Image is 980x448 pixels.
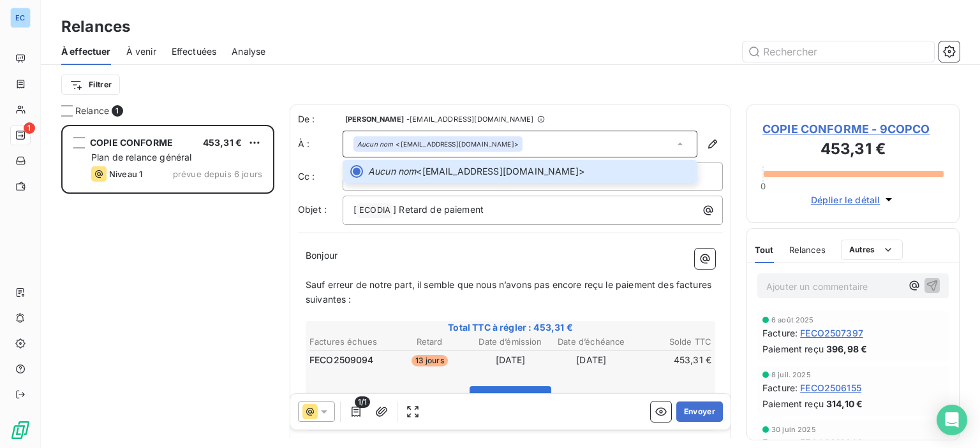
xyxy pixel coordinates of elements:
[762,120,944,138] span: COPIE CONFORME - 9COPCO
[90,137,173,148] span: COPIE CONFORME
[232,45,265,58] span: Analyse
[471,353,551,367] td: [DATE]
[755,245,774,255] span: Tout
[355,396,370,408] span: 1/1
[357,140,393,148] em: Aucun nom
[306,279,714,305] span: Sauf erreur de notre part, il semble que nous n’avons pas encore reçu le paiement des factures su...
[807,192,900,207] button: Déplier le détail
[61,45,111,58] span: À effectuer
[368,165,690,178] span: <[EMAIL_ADDRESS][DOMAIN_NAME]>
[368,165,416,178] em: Aucun nom
[357,140,519,148] div: <[EMAIL_ADDRESS][DOMAIN_NAME]>
[632,335,712,349] th: Solde TTC
[676,401,723,422] button: Envoyer
[800,326,863,340] span: FECO2507397
[24,122,35,134] span: 1
[298,138,343,150] label: À :
[91,152,191,163] span: Plan de relance général
[762,326,798,340] span: Facture :
[173,169,262,179] span: prévue depuis 6 jours
[789,245,826,255] span: Relances
[345,115,404,123] span: [PERSON_NAME]
[762,138,944,163] h3: 453,31 €
[632,353,712,367] td: 453,31 €
[771,371,811,379] span: 8 juil. 2025
[61,15,130,38] h3: Relances
[126,45,156,58] span: À venir
[306,250,338,261] span: Bonjour
[393,204,484,215] span: ] Retard de paiement
[551,335,631,349] th: Date d’échéance
[112,105,123,117] span: 1
[412,355,448,366] span: 13 jours
[10,420,31,440] img: Logo LeanPay
[10,8,31,28] div: EC
[61,75,120,95] button: Filtrer
[771,426,816,433] span: 30 juin 2025
[826,342,867,356] span: 396,98 €
[298,170,343,183] label: Cc :
[826,397,863,410] span: 314,10 €
[841,240,903,260] button: Autres
[298,113,343,126] span: De :
[203,137,242,148] span: 453,31 €
[75,105,109,117] span: Relance
[357,203,392,218] span: ECODIA
[309,354,374,366] span: FECO2509094
[771,316,814,324] span: 6 août 2025
[406,115,533,123] span: - [EMAIL_ADDRESS][DOMAIN_NAME]
[800,381,861,394] span: FECO2506155
[761,181,766,191] span: 0
[762,397,824,410] span: Paiement reçu
[762,342,824,356] span: Paiement reçu
[551,353,631,367] td: [DATE]
[471,335,551,349] th: Date d’émission
[390,335,470,349] th: Retard
[937,405,967,435] div: Open Intercom Messenger
[308,321,713,334] span: Total TTC à régler : 453,31 €
[811,193,880,206] span: Déplier le détail
[109,169,142,179] span: Niveau 1
[353,204,357,215] span: [
[298,204,327,215] span: Objet :
[61,125,274,448] div: grid
[762,381,798,394] span: Facture :
[172,45,217,58] span: Effectuées
[743,41,934,62] input: Rechercher
[309,335,389,349] th: Factures échues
